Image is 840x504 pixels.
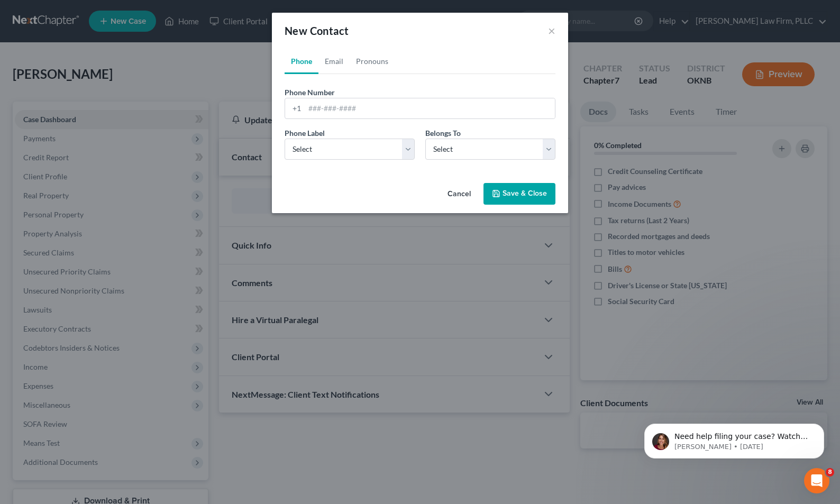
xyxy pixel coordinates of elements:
[285,49,318,74] a: Phone
[548,24,555,37] button: ×
[318,49,350,74] a: Email
[628,401,840,475] iframe: Intercom notifications message
[350,49,395,74] a: Pronouns
[305,98,555,118] input: ###-###-####
[285,129,325,138] span: Phone Label
[483,183,555,205] button: Save & Close
[439,184,479,205] button: Cancel
[285,98,305,118] div: +1
[425,129,461,138] span: Belongs To
[804,468,829,493] iframe: Intercom live chat
[285,24,349,37] span: New Contact
[285,88,335,97] span: Phone Number
[826,468,834,476] span: 8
